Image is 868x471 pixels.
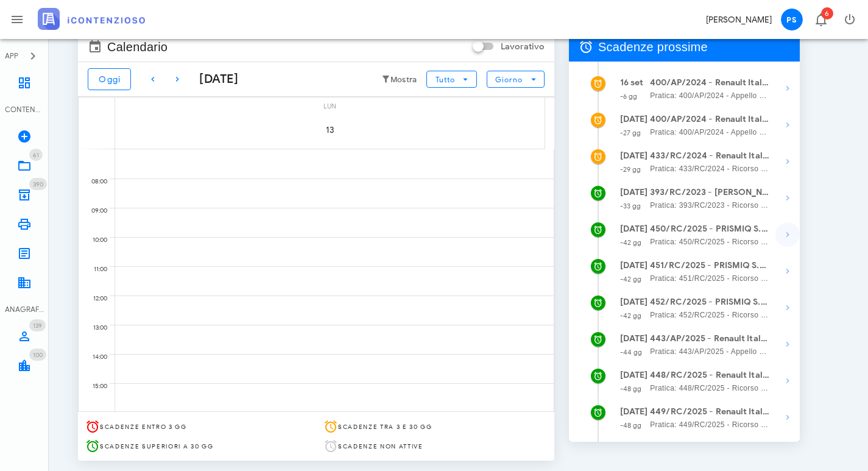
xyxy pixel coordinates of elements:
strong: 400/AP/2024 - Renault Italia Spa - Depositare Documenti per Udienza [650,76,770,90]
button: Giorno [487,71,545,88]
button: Mostra dettagli [775,369,800,393]
strong: [DATE] [620,333,648,344]
button: Mostra dettagli [775,186,800,210]
small: -6 gg [620,92,638,101]
button: Mostra dettagli [775,113,800,137]
div: 14:00 [79,350,110,364]
button: PS [777,5,806,34]
div: 16:00 [79,409,110,422]
span: Pratica: 400/AP/2024 - Appello contro Agenzia Delle Entrate Riscossione Provincia Di [GEOGRAPHIC_... [650,126,770,138]
div: 09:00 [79,204,110,218]
strong: [DATE] [620,260,648,271]
span: Pratica: 451/RC/2025 - Ricorso contro Agenzia Delle Entrate Direzione Provinciale II Di Roma [650,272,770,285]
strong: [DATE] [620,406,648,417]
button: Mostra dettagli [775,149,800,174]
div: 11:00 [79,263,110,276]
button: Mostra dettagli [775,405,800,430]
span: Pratica: 400/AP/2024 - Appello contro Agenzia Delle Entrate Riscossione Provincia Di [GEOGRAPHIC_... [650,90,770,102]
span: Pratica: 452/RC/2025 - Ricorso contro Agenzia Delle Entrate Direzione Provinciale II Di Roma [650,309,770,321]
strong: [DATE] [620,187,648,197]
div: 10:00 [79,233,110,247]
strong: [DATE] [620,297,648,307]
small: -42 gg [620,311,642,320]
button: Mostra dettagli [775,259,800,283]
strong: 452/RC/2025 - PRISMIQ S.R.L. - Inviare Ricorso [650,296,770,309]
span: Tutto [435,75,455,84]
strong: 449/RC/2025 - Renault Italia Spa - In attesa della Costituzione in Giudizio controparte [650,405,770,419]
button: Mostra dettagli [775,76,800,101]
img: logo-text-2x.png [38,8,145,30]
span: Scadenze prossime [598,37,708,57]
strong: 443/AP/2025 - Renault Italia Spa - Inviare Appello [650,332,770,345]
span: Pratica: 448/RC/2025 - Ricorso contro Agenzia Delle Entrate Riscossione Provincia Di [GEOGRAPHIC_... [650,382,770,394]
small: -33 gg [620,202,641,210]
div: 08:00 [79,175,110,188]
strong: [DATE] [620,224,648,234]
span: 390 [33,180,43,188]
span: Scadenze entro 3 gg [100,423,187,431]
small: -29 gg [620,165,641,174]
span: Oggi [98,74,121,85]
span: Distintivo [29,319,46,331]
small: -44 gg [620,348,643,356]
span: Scadenze non attive [338,442,423,450]
small: -48 gg [620,384,642,393]
div: 15:00 [79,380,110,393]
strong: [DATE] [620,370,648,380]
strong: 451/RC/2025 - PRISMIQ S.R.L. - Inviare Ricorso [650,259,770,272]
small: -48 gg [620,421,642,430]
span: Distintivo [29,149,43,161]
small: -27 gg [620,129,641,137]
span: 100 [33,351,43,359]
span: Scadenze tra 3 e 30 gg [338,423,432,431]
span: Distintivo [29,178,47,190]
strong: [DATE] [620,151,648,161]
div: [PERSON_NAME] [706,13,772,26]
div: ANAGRAFICA [5,304,44,315]
span: Giorno [495,75,523,84]
small: -42 gg [620,275,642,283]
span: Distintivo [821,7,833,19]
button: Mostra dettagli [775,222,800,247]
button: Tutto [426,71,476,88]
span: Calendario [107,37,168,57]
button: Oggi [88,68,131,90]
div: lun [115,97,545,113]
span: PS [781,9,803,30]
div: CONTENZIOSO [5,104,44,115]
strong: 393/RC/2023 - [PERSON_NAME] - Impugnare la Decisione del Giudice (Parz. Favorevole) [650,186,770,199]
span: Scadenze superiori a 30 gg [100,442,213,450]
div: 13:00 [79,321,110,335]
button: Mostra dettagli [775,332,800,356]
label: Lavorativo [501,41,545,53]
strong: 433/RC/2024 - Renault Italia Spa - Depositare Documenti per Udienza [650,149,770,163]
span: Pratica: 433/RC/2024 - Ricorso contro Agenzia Entrate DIrezione Provinciale 3 - Roma 4 (Udienza) [650,163,770,175]
span: Pratica: 443/AP/2025 - Appello contro Agenzia Delle Entrate Riscossione Provincia Di [GEOGRAPHIC_... [650,345,770,358]
button: Mostra dettagli [775,296,800,320]
span: Pratica: 393/RC/2023 - Ricorso contro Dipartimento Risorse Economiche Comune Di Roma Capitale, Ae... [650,199,770,211]
strong: 400/AP/2024 - Renault Italia Spa - Presentarsi in Udienza [650,113,770,126]
div: 12:00 [79,292,110,305]
span: Pratica: 450/RC/2025 - Ricorso contro Agenzia Delle Entrate Direzione Provinciale II Di Roma [650,236,770,248]
strong: 448/RC/2025 - Renault Italia Spa - In attesa della Costituzione in [GEOGRAPHIC_DATA] controparte [650,369,770,382]
small: -42 gg [620,238,642,247]
span: 13 [313,125,347,135]
small: Mostra [390,75,417,85]
span: Distintivo [29,349,46,361]
strong: 16 set [620,77,644,88]
button: 13 [313,113,347,147]
span: Pratica: 449/RC/2025 - Ricorso contro Agenzia Delle Entrate Riscossione Provincia Di [GEOGRAPHIC_... [650,419,770,431]
strong: 450/RC/2025 - PRISMIQ S.R.L. - Inviare Ricorso [650,222,770,236]
button: Distintivo [806,5,835,34]
div: [DATE] [189,70,238,88]
span: 61 [33,151,39,159]
span: 139 [33,322,42,330]
strong: [DATE] [620,114,648,124]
